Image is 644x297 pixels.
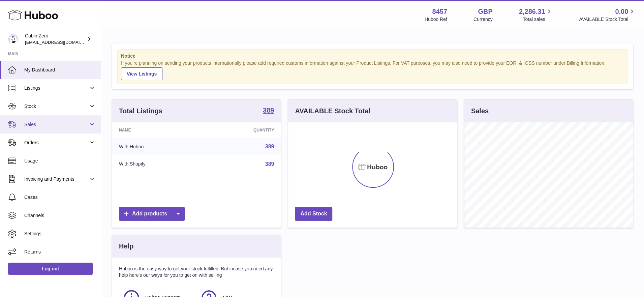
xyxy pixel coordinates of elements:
h3: Help [119,242,133,251]
a: 389 [263,107,274,115]
span: Sales [24,121,89,128]
div: Cabin Zero [25,33,86,46]
a: View Listings [121,67,162,80]
span: 2,286.31 [519,7,545,16]
div: If you're planning on sending your products internationally please add required customs informati... [121,60,624,80]
strong: GBP [478,7,492,16]
td: With Shopify [112,155,203,173]
span: My Dashboard [24,67,96,73]
img: huboo@cabinzero.com [8,34,18,44]
a: Add products [119,207,185,221]
span: Listings [24,85,89,91]
strong: 389 [263,107,274,114]
div: Currency [473,16,493,23]
span: Returns [24,249,96,255]
strong: 8457 [432,7,447,16]
strong: Notice [121,53,624,59]
th: Name [112,122,203,138]
span: Usage [24,158,96,164]
p: Huboo is the easy way to get your stock fulfilled. But incase you need any help here's our ways f... [119,266,274,278]
h3: AVAILABLE Stock Total [295,107,370,116]
td: With Huboo [112,138,203,155]
a: 389 [265,161,274,167]
span: Settings [24,231,96,237]
a: 2,286.31 Total sales [519,7,553,23]
h3: Sales [471,107,489,116]
span: Stock [24,103,89,110]
h3: Total Listings [119,107,162,116]
span: Invoicing and Payments [24,176,89,182]
a: 389 [265,144,274,149]
span: [EMAIL_ADDRESS][DOMAIN_NAME] [25,39,99,45]
span: 0.00 [615,7,628,16]
span: AVAILABLE Stock Total [579,16,636,23]
div: Huboo Ref [425,16,447,23]
a: Log out [8,263,93,275]
th: Quantity [203,122,281,138]
span: Orders [24,140,89,146]
span: Channels [24,212,96,219]
span: Cases [24,194,96,201]
a: Add Stock [295,207,332,221]
span: Total sales [523,16,553,23]
a: 0.00 AVAILABLE Stock Total [579,7,636,23]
